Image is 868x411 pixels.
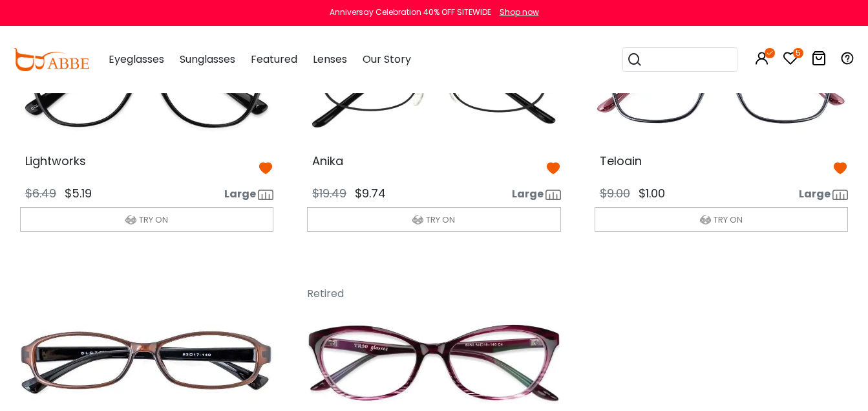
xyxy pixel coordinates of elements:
a: Shop now [493,6,539,17]
a: 5 [783,53,798,68]
i: 5 [793,48,803,58]
span: $9.00 [600,185,630,201]
span: Teloain [600,153,642,169]
span: Large [799,186,831,202]
div: Anniversay Celebration 40% OFF SITEWIDE [330,6,491,18]
img: size ruler [832,190,848,200]
img: size ruler [545,190,561,200]
span: TRY ON [426,214,455,226]
span: Sunglasses [180,52,235,67]
span: Lightworks [25,153,86,169]
span: $19.49 [312,185,346,201]
span: Large [512,186,544,202]
span: Eyeglasses [109,52,164,67]
div: Shop now [500,6,539,18]
span: TRY ON [139,214,168,226]
img: tryon [412,214,423,225]
span: TRY ON [714,214,743,226]
span: Large [224,186,256,202]
button: TRY ON [307,207,560,232]
span: Anika [312,153,343,169]
div: Retired [307,278,370,314]
span: Our Story [363,52,411,67]
span: $9.74 [355,185,386,201]
span: Lenses [313,52,347,67]
img: tryon [125,214,136,225]
img: size ruler [258,190,273,200]
span: $5.19 [65,185,92,201]
button: TRY ON [595,207,848,232]
span: $6.49 [25,185,56,201]
span: $1.00 [639,185,665,201]
span: Featured [251,52,297,67]
img: tryon [700,214,711,225]
button: TRY ON [20,207,273,232]
img: abbeglasses.com [13,48,89,71]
